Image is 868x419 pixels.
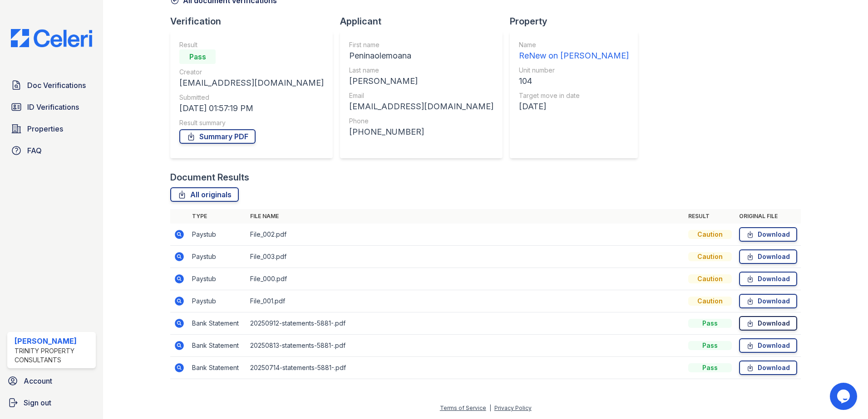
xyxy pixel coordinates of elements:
[685,209,735,224] th: Result
[188,268,247,290] td: Paystub
[170,15,340,28] div: Verification
[188,312,247,335] td: Bank Statement
[349,126,493,138] div: [PHONE_NUMBER]
[830,383,859,410] iframe: chat widget
[188,290,247,312] td: Paystub
[7,141,96,160] a: FAQ
[7,98,96,116] a: ID Verifications
[27,102,79,112] span: ID Verifications
[688,230,732,239] div: Caution
[179,49,216,64] div: Pass
[349,40,493,49] div: First name
[519,66,629,75] div: Unit number
[349,100,493,113] div: [EMAIL_ADDRESS][DOMAIN_NAME]
[247,290,685,312] td: File_001.pdf
[519,91,629,100] div: Target move in date
[510,15,645,28] div: Property
[739,294,797,308] a: Download
[735,209,801,224] th: Original file
[739,338,797,353] a: Download
[519,40,629,62] a: Name ReNew on [PERSON_NAME]
[27,123,63,134] span: Properties
[739,249,797,264] a: Download
[4,372,99,390] a: Account
[247,335,685,357] td: 20250813-statements-5881-.pdf
[349,49,493,62] div: Peninaolemoana
[188,357,247,379] td: Bank Statement
[4,29,99,47] img: CE_Logo_Blue-a8612792a0a2168367f1c8372b55b34899dd931a85d93a1a3d3e32e68fde9ad4.png
[27,145,42,156] span: FAQ
[179,77,324,89] div: [EMAIL_ADDRESS][DOMAIN_NAME]
[739,361,797,375] a: Download
[688,363,732,372] div: Pass
[7,76,96,94] a: Doc Verifications
[247,357,685,379] td: 20250714-statements-5881-.pdf
[688,252,732,261] div: Caution
[188,246,247,268] td: Paystub
[440,404,486,411] a: Terms of Service
[739,227,797,242] a: Download
[519,100,629,113] div: [DATE]
[247,268,685,290] td: File_000.pdf
[15,346,92,365] div: Trinity Property Consultants
[489,404,491,411] div: |
[170,187,239,202] a: All originals
[688,341,732,350] div: Pass
[247,312,685,335] td: 20250912-statements-5881-.pdf
[15,336,92,346] div: [PERSON_NAME]
[179,118,324,127] div: Result summary
[24,397,51,408] span: Sign out
[179,129,256,144] a: Summary PDF
[688,297,732,306] div: Caution
[688,274,732,283] div: Caution
[688,319,732,328] div: Pass
[179,40,324,49] div: Result
[27,80,86,91] span: Doc Verifications
[349,66,493,75] div: Last name
[247,246,685,268] td: File_003.pdf
[179,102,324,115] div: [DATE] 01:57:19 PM
[188,335,247,357] td: Bank Statement
[519,75,629,88] div: 104
[739,272,797,286] a: Download
[349,117,493,126] div: Phone
[349,91,493,100] div: Email
[494,404,532,411] a: Privacy Policy
[7,120,96,138] a: Properties
[519,40,629,49] div: Name
[188,209,247,224] th: Type
[188,224,247,246] td: Paystub
[349,75,493,88] div: [PERSON_NAME]
[519,49,629,62] div: ReNew on [PERSON_NAME]
[247,224,685,246] td: File_002.pdf
[739,316,797,331] a: Download
[247,209,685,224] th: File name
[340,15,510,28] div: Applicant
[179,68,324,77] div: Creator
[4,394,99,412] a: Sign out
[24,375,52,386] span: Account
[179,93,324,102] div: Submitted
[170,171,249,184] div: Document Results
